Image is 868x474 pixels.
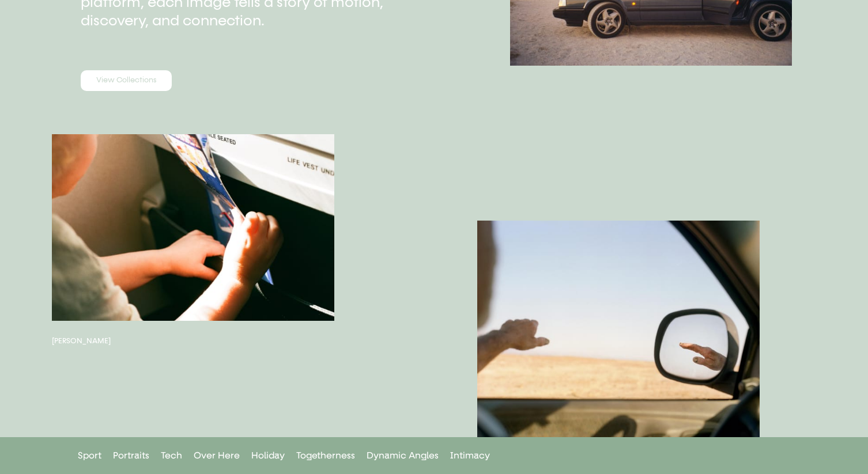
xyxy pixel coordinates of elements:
[81,70,172,91] a: View Collections
[194,450,240,461] a: Over Here
[78,450,101,461] a: Sport
[367,450,439,461] a: Dynamic Angles
[161,450,182,461] a: Tech
[113,450,149,461] a: Portraits
[52,336,334,346] h3: [PERSON_NAME]
[251,450,285,461] a: Holiday
[450,450,490,461] a: Intimacy
[296,450,355,461] a: Togetherness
